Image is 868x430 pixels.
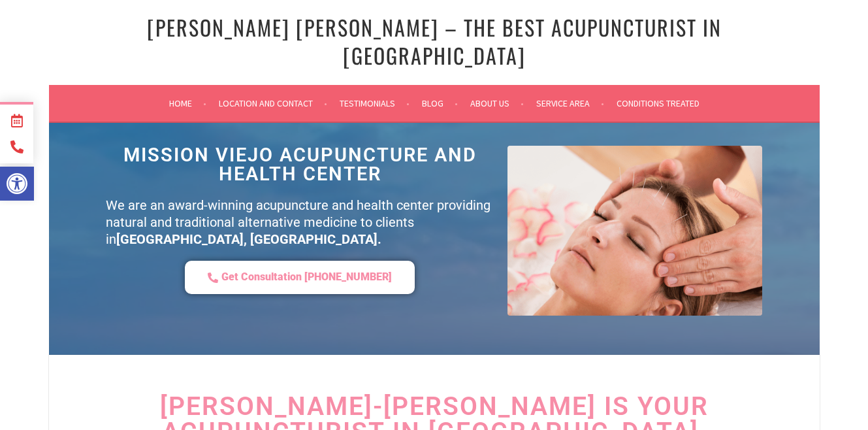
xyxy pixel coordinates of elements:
span: Get Consultation [PHONE_NUMBER] [221,271,392,284]
a: Testimonials [340,95,410,111]
a: Location and Contact [219,95,327,111]
h2: Mission Viejo Acupuncture and Health Center [106,146,494,184]
a: Get Consultation [PHONE_NUMBER] [185,261,415,294]
b: [GEOGRAPHIC_DATA], [GEOGRAPHIC_DATA]. [116,231,381,247]
a: [PERSON_NAME] [PERSON_NAME] – The Best Acupuncturist In [GEOGRAPHIC_DATA] [147,12,722,71]
a: Service Area [536,95,604,111]
a: About Us [470,95,524,111]
a: Conditions Treated [617,95,699,111]
img: ACUPUNCTURE IN MISSION VIEJO, CA [507,146,762,316]
a: Home [169,95,206,111]
span: We are an award-winning acupuncture and health center providing natural and traditional alternati... [106,197,490,247]
a: Blog [422,95,458,111]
